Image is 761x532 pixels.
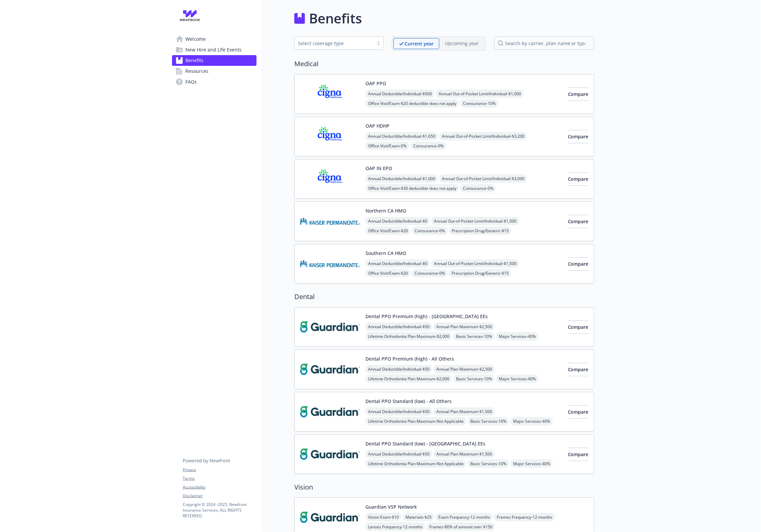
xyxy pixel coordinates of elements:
[185,66,208,77] span: Resources
[365,227,411,235] span: Office Visit/Exam - $20
[183,493,256,499] a: Disclaimer
[568,366,589,373] span: Compare
[365,365,432,373] span: Annual Deductible/Individual - $50
[300,313,360,341] img: Guardian carrier logo
[365,375,452,383] span: Lifetime Orthodontia Plan Maximum - $2,000
[172,66,257,77] a: Resources
[300,398,360,426] img: Guardian carrier logo
[365,165,392,172] button: OAP IN EPO
[172,34,257,44] a: Welcome
[365,122,390,129] button: OAP HDHP
[183,467,256,473] a: Privacy
[510,417,553,425] span: Major Services - 40%
[431,259,519,268] span: Annual Out-of-Pocket Limit/Individual - $1,500
[365,313,488,320] button: Dental PPO Premium (high) - [GEOGRAPHIC_DATA] EEs
[453,332,495,341] span: Basic Services - 10%
[449,269,511,277] span: Prescription Drug/Generic - $15
[468,417,509,425] span: Basic Services - 10%
[300,207,360,236] img: Kaiser Permanente Insurance Company carrier logo
[365,207,406,214] button: Northern CA HMO
[449,227,511,235] span: Prescription Drug/Generic - $15
[172,55,257,66] a: Benefits
[185,34,206,44] span: Welcome
[434,322,495,331] span: Annual Plan Maximum - $2,500
[434,407,495,416] span: Annual Plan Maximum - $1,500
[300,250,360,278] img: Kaiser Permanente Insurance Company carrier logo
[468,459,509,468] span: Basic Services - 10%
[496,375,539,383] span: Major Services - 40%
[365,99,459,108] span: Office Visit/Exam - $20 deductible does not apply
[403,513,434,521] span: Materials - $25
[568,405,589,419] button: Compare
[365,142,409,150] span: Office Visit/Exam - 0%
[300,122,360,151] img: CIGNA carrier logo
[568,88,589,101] button: Compare
[365,450,432,458] span: Annual Deductible/Individual - $50
[365,355,454,362] button: Dental PPO Premium (high) - All Others
[172,44,257,55] a: New Hire and Life Events
[298,40,370,47] div: Select coverage type
[434,450,495,458] span: Annual Plan Maximum - $1,500
[436,90,524,98] span: Annual Out-of-Pocket Limit/Individual - $1,000
[300,165,360,193] img: CIGNA carrier logo
[445,40,479,47] p: Upcoming year
[568,215,589,228] button: Compare
[568,172,589,186] button: Compare
[365,174,438,183] span: Annual Deductible/Individual - $1,000
[172,77,257,87] a: FAQs
[365,259,430,268] span: Annual Deductible/Individual - $0
[568,130,589,143] button: Compare
[365,90,435,98] span: Annual Deductible/Individual - $500
[510,459,553,468] span: Major Services - 40%
[568,448,589,461] button: Compare
[460,184,496,192] span: Coinsurance - 0%
[183,476,256,482] a: Terms
[365,132,438,140] span: Annual Deductible/Individual - $1,650
[365,217,430,225] span: Annual Deductible/Individual - $0
[568,218,589,225] span: Compare
[412,227,448,235] span: Coinsurance - 0%
[453,375,495,383] span: Basic Services - 10%
[494,36,594,50] input: search by carrier, plan name or type
[568,176,589,182] span: Compare
[411,142,446,150] span: Coinsurance - 0%
[365,250,406,257] button: Southern CA HMO
[294,59,594,69] h2: Medical
[494,513,555,521] span: Frames Frequency - 12 months
[294,482,594,492] h2: Vision
[300,355,360,384] img: Guardian carrier logo
[568,324,589,330] span: Compare
[568,261,589,267] span: Compare
[439,174,527,183] span: Annual Out-of-Pocket Limit/Individual - $3,000
[568,133,589,140] span: Compare
[439,38,484,49] span: Upcoming year
[568,320,589,334] button: Compare
[365,459,466,468] span: Lifetime Orthodontia Plan Maximum - Not Applicable
[568,363,589,376] button: Compare
[434,365,495,373] span: Annual Plan Maximum - $2,500
[294,292,594,302] h2: Dental
[300,80,360,108] img: CIGNA carrier logo
[365,513,402,521] span: Vision Exam - $10
[365,440,485,447] button: Dental PPO Standard (low) - [GEOGRAPHIC_DATA] EEs
[439,132,527,140] span: Annual Out-of-Pocket Limit/Individual - $3,200
[365,503,417,510] button: Guardian VSP Network
[365,184,459,192] span: Office Visit/Exam - $30 deductible does not apply
[185,55,203,66] span: Benefits
[427,523,495,531] span: Frames - 80% of amount over $150
[185,44,242,55] span: New Hire and Life Events
[309,8,362,28] h1: Benefits
[365,417,466,425] span: Lifetime Orthodontia Plan Maximum - Not Applicable
[300,440,360,469] img: Guardian carrier logo
[412,269,448,277] span: Coinsurance - 0%
[568,257,589,271] button: Compare
[185,77,197,87] span: FAQs
[365,407,432,416] span: Annual Deductible/Individual - $50
[568,91,589,97] span: Compare
[365,332,452,341] span: Lifetime Orthodontia Plan Maximum - $2,000
[183,502,256,519] p: Copyright © 2024 - 2025 , Newfront Insurance Services, ALL RIGHTS RESERVED
[365,398,452,405] button: Dental PPO Standard (low) - All Others
[300,503,360,532] img: Guardian carrier logo
[365,269,411,277] span: Office Visit/Exam - $20
[365,523,425,531] span: Lenses Frequency - 12 months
